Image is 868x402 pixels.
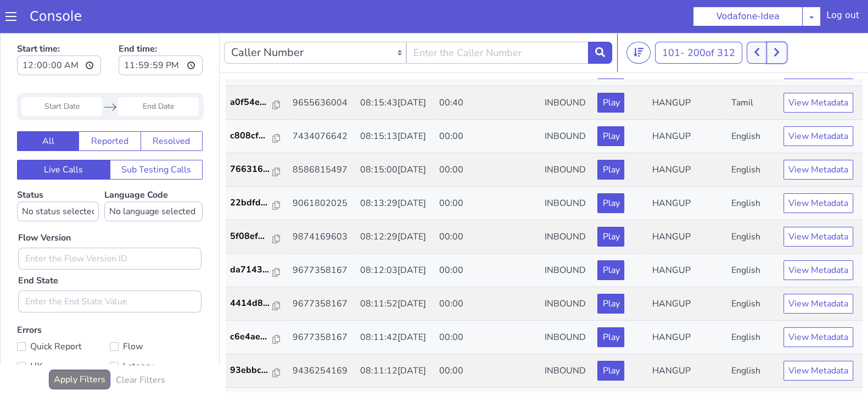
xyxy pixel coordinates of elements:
[648,120,727,154] td: HANGUP
[230,130,284,143] a: 766316...
[17,326,110,341] label: UX
[783,93,853,113] button: View Metadata
[540,321,593,355] td: INBOUND
[435,154,541,187] td: 00:00
[110,127,203,147] button: Sub Testing Calls
[288,321,356,355] td: 9436254169
[648,288,727,321] td: HANGUP
[230,63,284,76] a: a0f54e...
[597,261,624,281] button: Play
[141,98,203,118] button: Resolved
[230,130,273,143] p: 766316...
[540,53,593,87] td: INBOUND
[356,87,435,120] td: 08:15:13[DATE]
[110,306,203,321] label: Flow
[356,355,435,388] td: 08:10:35[DATE]
[435,87,541,120] td: 00:00
[727,53,779,87] td: Tamil
[540,254,593,288] td: INBOUND
[230,297,273,310] p: c6e4ae...
[18,215,201,237] input: Enter the Flow Version ID
[783,127,853,147] button: View Metadata
[356,254,435,288] td: 08:11:52[DATE]
[110,326,203,341] label: Latency
[17,23,101,42] input: Start time:
[17,98,79,118] button: All
[540,187,593,221] td: INBOUND
[783,160,853,180] button: View Metadata
[648,254,727,288] td: HANGUP
[18,258,201,280] input: Enter the End State Value
[230,63,273,76] p: a0f54e...
[17,169,99,188] select: Status
[783,328,853,348] button: View Metadata
[79,98,141,118] button: Reported
[727,321,779,355] td: English
[288,254,356,288] td: 9677358167
[230,96,273,109] p: c808cf...
[16,9,95,24] a: Console
[104,156,203,188] label: Language Code
[17,156,99,188] label: Status
[783,60,853,80] button: View Metadata
[230,331,273,344] p: 93ebbc...
[540,221,593,254] td: INBOUND
[597,60,624,80] button: Play
[783,227,853,247] button: View Metadata
[693,7,803,26] button: Vodafone-Idea
[230,230,273,243] p: da7143...
[597,227,624,247] button: Play
[288,87,356,120] td: 7434076642
[540,288,593,321] td: INBOUND
[230,163,284,176] a: 22bdfd...
[435,221,541,254] td: 00:00
[17,6,101,46] label: Start time:
[435,254,541,288] td: 00:00
[230,197,284,210] a: 5f08ef...
[597,93,624,113] button: Play
[116,342,165,353] h6: Clear Filters
[356,154,435,187] td: 08:13:29[DATE]
[540,355,593,388] td: INBOUND
[648,321,727,355] td: HANGUP
[687,13,735,26] span: 200 of 312
[727,120,779,154] td: English
[288,221,356,254] td: 9677358167
[435,321,541,355] td: 00:00
[540,120,593,154] td: INBOUND
[230,264,273,277] p: 4414d8...
[648,221,727,254] td: HANGUP
[435,187,541,221] td: 00:00
[648,355,727,388] td: USER_HANGUP
[597,127,624,147] button: Play
[727,187,779,221] td: English
[727,254,779,288] td: English
[727,355,779,388] td: Hindi
[356,53,435,87] td: 08:15:43[DATE]
[727,154,779,187] td: English
[21,64,102,83] input: Start Date
[288,355,356,388] td: 8112101333
[435,120,541,154] td: 00:00
[288,53,356,87] td: 9655636004
[17,306,110,321] label: Quick Report
[597,328,624,348] button: Play
[648,154,727,187] td: HANGUP
[435,355,541,388] td: 00:14
[230,297,284,310] a: c6e4ae...
[826,9,859,26] div: Log out
[727,221,779,254] td: English
[727,288,779,321] td: English
[648,53,727,87] td: HANGUP
[356,187,435,221] td: 08:12:29[DATE]
[597,294,624,314] button: Play
[17,127,110,147] button: Live Calls
[18,241,58,254] label: End State
[655,9,742,31] button: 101- 200of 312
[648,87,727,120] td: HANGUP
[356,120,435,154] td: 08:15:00[DATE]
[597,160,624,180] button: Play
[104,169,203,188] select: Language Code
[288,288,356,321] td: 9677358167
[356,288,435,321] td: 08:11:42[DATE]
